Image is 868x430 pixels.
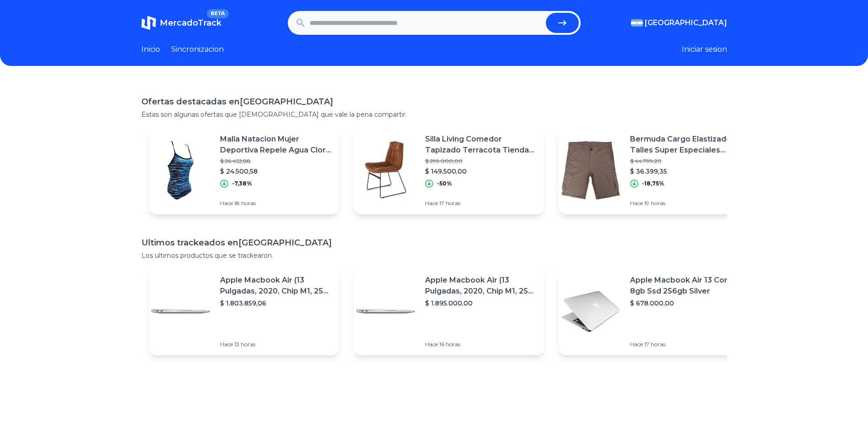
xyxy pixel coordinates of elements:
h1: Ofertas destacadas en [GEOGRAPHIC_DATA] [141,95,727,108]
span: BETA [207,9,228,18]
button: Iniciar sesion [682,44,727,55]
a: Sincronizacion [171,44,224,55]
p: Apple Macbook Air (13 Pulgadas, 2020, Chip M1, 256 Gb De Ssd, 8 Gb De Ram) - Plata [220,275,332,297]
p: Hace 17 horas [425,200,537,207]
p: $ 1.895.000,00 [425,299,537,308]
p: $ 299.000,00 [425,158,537,165]
p: Apple Macbook Air (13 Pulgadas, 2020, Chip M1, 256 Gb De Ssd, 8 Gb De Ram) - Plata [425,275,537,297]
p: -7,38% [232,180,252,187]
a: Inicio [141,44,160,55]
p: Los ultimos productos que se trackearon. [141,251,727,260]
p: Hace 13 horas [220,341,332,348]
p: Hace 16 horas [425,341,537,348]
p: Apple Macbook Air 13 Core I5 8gb Ssd 256gb Silver [630,275,742,297]
img: Featured image [149,138,213,202]
img: Featured image [354,138,418,202]
p: -18,75% [642,180,664,187]
h1: Ultimos trackeados en [GEOGRAPHIC_DATA] [141,236,727,249]
p: $ 24.500,58 [220,167,332,176]
p: Silla Living Comedor Tapizado Terracota Tiendas Landmark [425,134,537,156]
p: Estas son algunas ofertas que [DEMOGRAPHIC_DATA] que vale la pena compartir. [141,110,727,119]
p: -50% [437,180,452,187]
span: MercadoTrack [160,18,221,28]
p: $ 44.799,20 [630,158,742,165]
p: Hace 17 horas [630,341,742,348]
img: MercadoTrack [141,16,156,30]
button: [GEOGRAPHIC_DATA] [631,17,727,28]
p: Malla Natacion Mujer Deportiva Repele Agua Cloro Resistente [220,134,332,156]
a: MercadoTrackBETA [141,16,221,30]
p: $ 149.500,00 [425,167,537,176]
p: Bermuda Cargo Elastizado Talles Super Especiales Grandes [630,134,742,156]
img: Featured image [149,279,213,343]
p: $ 678.000,00 [630,299,742,308]
p: $ 36.399,35 [630,167,742,176]
span: [GEOGRAPHIC_DATA] [645,17,727,28]
p: Hace 19 horas [630,200,742,207]
p: $ 1.803.859,06 [220,299,332,308]
a: Featured imageApple Macbook Air (13 Pulgadas, 2020, Chip M1, 256 Gb De Ssd, 8 Gb De Ram) - Plata$... [149,267,339,355]
img: Argentina [631,19,643,27]
img: Featured image [559,279,623,343]
a: Featured imageSilla Living Comedor Tapizado Terracota Tiendas Landmark$ 299.000,00$ 149.500,00-50... [354,126,544,214]
p: $ 26.452,88 [220,158,332,165]
p: Hace 18 horas [220,200,332,207]
a: Featured imageApple Macbook Air (13 Pulgadas, 2020, Chip M1, 256 Gb De Ssd, 8 Gb De Ram) - Plata$... [354,267,544,355]
img: Featured image [354,279,418,343]
a: Featured imageApple Macbook Air 13 Core I5 8gb Ssd 256gb Silver$ 678.000,00Hace 17 horas [559,267,749,355]
a: Featured imageMalla Natacion Mujer Deportiva Repele Agua Cloro Resistente$ 26.452,88$ 24.500,58-7... [149,126,339,214]
img: Featured image [559,138,623,202]
a: Featured imageBermuda Cargo Elastizado Talles Super Especiales Grandes$ 44.799,20$ 36.399,35-18,7... [559,126,749,214]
